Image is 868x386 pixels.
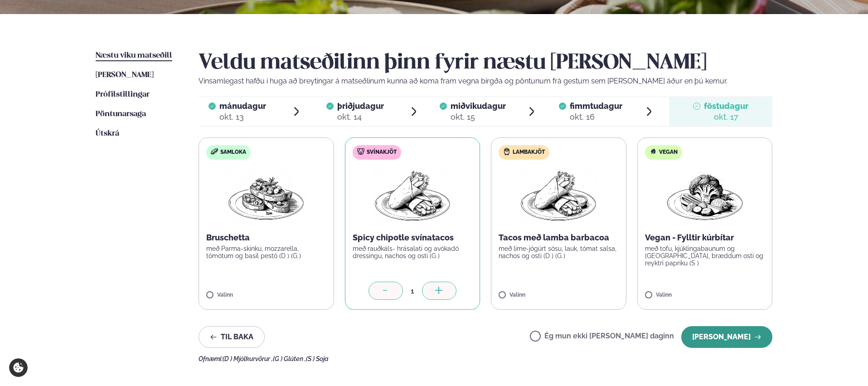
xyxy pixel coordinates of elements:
img: Bruschetta.png [226,167,306,225]
div: okt. 15 [451,112,506,122]
span: Samloka [220,149,246,156]
span: mánudagur [219,101,266,111]
img: Vegan.png [665,167,745,225]
p: með rauðkáls- hrásalati og avókadó dressingu, nachos og osti (G ) [353,245,473,259]
p: Bruschetta [206,232,326,243]
img: Wraps.png [519,167,598,225]
img: sandwich-new-16px.svg [211,148,218,155]
img: Lamb.svg [503,148,510,155]
span: Svínakjöt [367,149,397,156]
p: með lime-jógúrt sósu, lauk, tómat salsa, nachos og osti (D ) (G ) [499,245,619,259]
a: Prófílstillingar [96,89,150,100]
div: okt. 17 [704,112,748,122]
span: Næstu viku matseðill [96,52,172,59]
div: okt. 14 [337,112,384,122]
button: Til baka [199,326,265,348]
span: (S ) Soja [306,355,329,362]
a: Cookie settings [9,358,28,377]
a: Pöntunarsaga [96,109,146,120]
span: Útskrá [96,130,119,137]
p: með tofu, kjúklingabaunum og [GEOGRAPHIC_DATA], bræddum osti og reyktri papriku (S ) [645,245,765,267]
span: þriðjudagur [337,101,384,111]
span: (G ) Glúten , [273,355,306,362]
p: með Parma-skinku, mozzarella, tómötum og basil pestó (D ) (G ) [206,245,326,259]
div: okt. 13 [219,112,266,122]
button: [PERSON_NAME] [681,326,772,348]
p: Vegan - Fylltir kúrbítar [645,232,765,243]
span: föstudagur [704,101,748,111]
span: Lambakjöt [513,149,545,156]
a: Næstu viku matseðill [96,50,172,61]
img: pork.svg [357,148,364,155]
span: [PERSON_NAME] [96,71,154,79]
img: Vegan.svg [650,148,657,155]
div: Ofnæmi: [199,355,772,362]
img: Wraps.png [373,167,452,225]
span: Pöntunarsaga [96,110,146,118]
a: [PERSON_NAME] [96,70,154,81]
span: Prófílstillingar [96,91,150,98]
span: Vegan [659,149,678,156]
p: Vinsamlegast hafðu í huga að breytingar á matseðlinum kunna að koma fram vegna birgða og pöntunum... [199,76,772,87]
p: Spicy chipotle svínatacos [353,232,473,243]
div: okt. 16 [570,112,622,122]
h2: Veldu matseðilinn þinn fyrir næstu [PERSON_NAME] [199,50,772,76]
span: fimmtudagur [570,101,622,111]
div: 1 [403,286,422,296]
span: miðvikudagur [451,101,506,111]
a: Útskrá [96,128,119,139]
span: (D ) Mjólkurvörur , [223,355,273,362]
p: Tacos með lamba barbacoa [499,232,619,243]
